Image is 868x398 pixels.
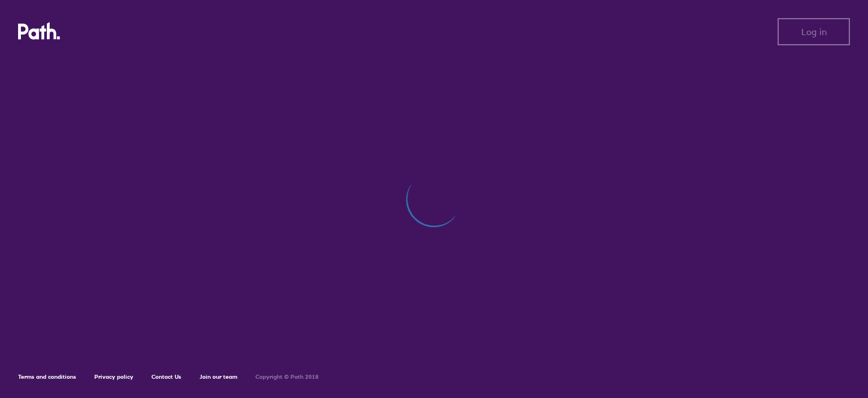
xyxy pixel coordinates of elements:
[199,373,237,380] a: Join our team
[18,373,76,380] a: Terms and conditions
[94,373,133,380] a: Privacy policy
[151,373,181,380] a: Contact Us
[801,27,827,37] span: Log in
[255,374,319,380] h6: Copyright © Path 2018
[778,18,850,45] button: Log in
